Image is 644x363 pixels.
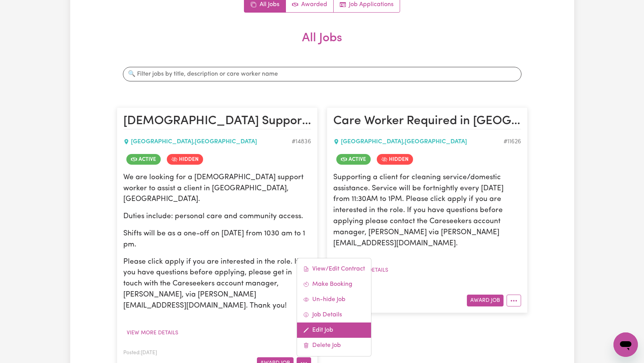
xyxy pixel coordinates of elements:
[126,154,161,165] span: Job is active
[467,295,504,306] button: Award Job
[336,154,371,165] span: Job is active
[123,257,311,312] p: Please click apply if you are interested in the role. If you have questions before applying, plea...
[333,114,521,129] h2: Care Worker Required in Westbury, TAS
[297,277,371,292] a: Make Booking
[377,154,413,165] span: Job is hidden
[297,322,371,338] a: Edit Job
[123,137,292,146] div: [GEOGRAPHIC_DATA] , [GEOGRAPHIC_DATA]
[167,154,203,165] span: Job is hidden
[123,114,311,129] h2: Female Support Worker Needed In Westbury, TAS
[297,292,371,307] a: Un-hide Job
[123,172,311,205] p: We are looking for a [DEMOGRAPHIC_DATA] support worker to assist a client in [GEOGRAPHIC_DATA], [...
[123,67,521,81] input: 🔍 Filter jobs by title, description or care worker name
[613,332,638,357] iframe: Button to launch messaging window
[507,295,521,306] button: More options
[333,137,504,146] div: [GEOGRAPHIC_DATA] , [GEOGRAPHIC_DATA]
[292,137,311,146] div: Job ID #14836
[297,307,371,322] a: Job Details
[123,228,311,251] p: Shifts will be as a one-off on [DATE] from 1030 am to 1 pm.
[123,327,182,339] button: View more details
[333,172,521,250] p: Supporting a client for cleaning service/domestic assistance. Service will be fortnightly every [...
[123,211,311,222] p: Duties include: personal care and community access.
[123,350,157,355] span: Posted: [DATE]
[504,137,521,146] div: Job ID #11626
[297,338,371,353] a: Delete Job
[297,258,371,357] div: More options
[117,31,528,58] h2: All Jobs
[297,261,371,277] a: View/Edit Contract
